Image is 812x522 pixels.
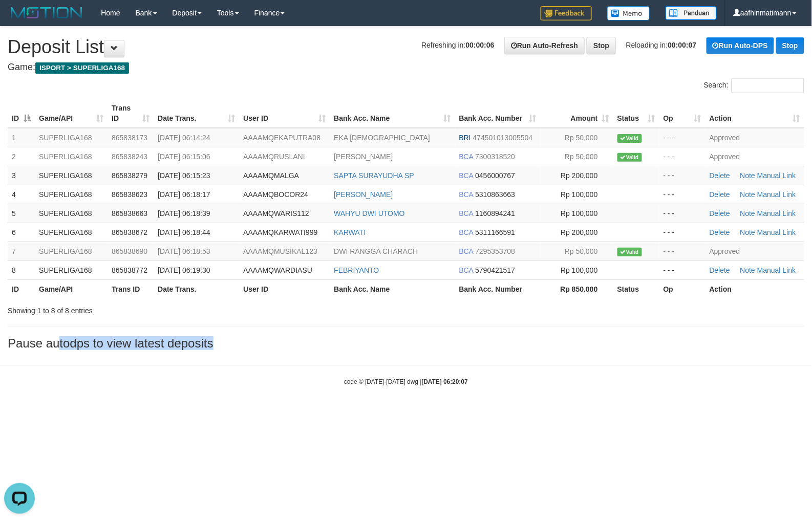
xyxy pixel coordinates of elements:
th: ID [8,279,35,298]
span: [DATE] 06:18:53 [158,247,210,255]
span: BCA [459,247,474,255]
span: AAAAMQMALGA [243,171,299,180]
span: AAAAMQEKAPUTRA08 [243,134,320,142]
td: 4 [8,185,35,204]
a: DWI RANGGA CHARACH [334,247,418,255]
a: Delete [710,266,730,274]
h4: Game: [8,62,804,73]
span: ISPORT > SUPERLIGA168 [35,62,129,74]
span: Copy 7300318520 to clipboard [475,153,515,161]
th: Status: activate to sort column ascending [613,99,659,128]
span: AAAAMQKARWATI999 [243,228,317,236]
span: Rp 50,000 [565,247,598,255]
a: [PERSON_NAME] [334,190,393,199]
th: Action [706,279,804,298]
td: 3 [8,166,35,185]
td: Approved [706,147,804,166]
span: AAAAMQWARDIASU [243,266,312,274]
span: Copy 7295353708 to clipboard [475,247,515,255]
span: 865838279 [112,171,147,180]
img: panduan.png [666,6,717,20]
span: AAAAMQMUSIKAL123 [243,247,317,255]
th: Bank Acc. Name [330,279,455,298]
span: [DATE] 06:19:30 [158,266,210,274]
td: SUPERLIGA168 [35,204,108,223]
img: Feedback.jpg [541,6,592,20]
span: BCA [459,209,474,217]
span: BCA [459,228,474,236]
span: Valid transaction [617,153,642,162]
a: Run Auto-DPS [707,37,774,54]
span: Refreshing in: [421,41,494,49]
a: FEBRIYANTO [334,266,379,274]
span: Rp 100,000 [561,190,597,199]
a: WAHYU DWI UTOMO [334,209,404,217]
span: BCA [459,153,474,161]
th: User ID [239,279,330,298]
strong: [DATE] 06:20:07 [422,378,468,385]
span: Reloading in: [626,41,697,49]
a: Manual Link [757,171,796,180]
span: BCA [459,266,474,274]
span: AAAAMQWARIS112 [243,209,309,217]
td: SUPERLIGA168 [35,185,108,204]
th: Rp 850.000 [541,279,613,298]
span: AAAAMQRUSLANI [243,153,305,161]
button: Open LiveChat chat widget [4,4,35,35]
strong: 00:00:07 [668,41,697,49]
span: Copy 5310863663 to clipboard [475,190,515,199]
td: 2 [8,147,35,166]
img: MOTION_logo.png [8,5,86,20]
td: 7 [8,242,35,260]
span: Rp 200,000 [561,228,597,236]
a: Note [740,228,756,236]
span: Valid transaction [617,248,642,256]
th: Amount: activate to sort column ascending [541,99,613,128]
th: User ID: activate to sort column ascending [239,99,330,128]
span: BRI [459,134,471,142]
td: SUPERLIGA168 [35,166,108,185]
div: Showing 1 to 8 of 8 entries [8,301,331,316]
a: Delete [710,190,730,199]
td: 6 [8,223,35,242]
h1: Deposit List [8,37,804,57]
a: Delete [710,171,730,180]
a: Stop [776,37,804,54]
span: Rp 100,000 [561,209,597,217]
span: 865838243 [112,153,147,161]
th: Op [659,279,706,298]
small: code © [DATE]-[DATE] dwg | [344,378,468,385]
span: Rp 100,000 [561,266,597,274]
span: Copy 0456000767 to clipboard [475,171,515,180]
span: Rp 50,000 [565,134,598,142]
td: 5 [8,204,35,223]
span: AAAAMQBOCOR24 [243,190,308,199]
th: Bank Acc. Number [455,279,541,298]
td: - - - [659,147,706,166]
a: Delete [710,228,730,236]
span: 865838663 [112,209,147,217]
th: Trans ID [108,279,154,298]
span: 865838672 [112,228,147,236]
a: Delete [710,209,730,217]
span: BCA [459,171,474,180]
span: Copy 5790421517 to clipboard [475,266,515,274]
span: Rp 50,000 [565,153,598,161]
th: Game/API [35,279,108,298]
a: Stop [587,37,616,54]
th: Date Trans. [154,279,239,298]
span: Copy 1160894241 to clipboard [475,209,515,217]
span: [DATE] 06:18:44 [158,228,210,236]
td: - - - [659,204,706,223]
a: Manual Link [757,209,796,217]
td: SUPERLIGA168 [35,223,108,242]
th: Bank Acc. Number: activate to sort column ascending [455,99,541,128]
a: Run Auto-Refresh [504,37,585,54]
span: 865838173 [112,134,147,142]
a: KARWATI [334,228,366,236]
td: SUPERLIGA168 [35,128,108,147]
span: BCA [459,190,474,199]
td: - - - [659,166,706,185]
th: Status [613,279,659,298]
td: SUPERLIGA168 [35,242,108,260]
